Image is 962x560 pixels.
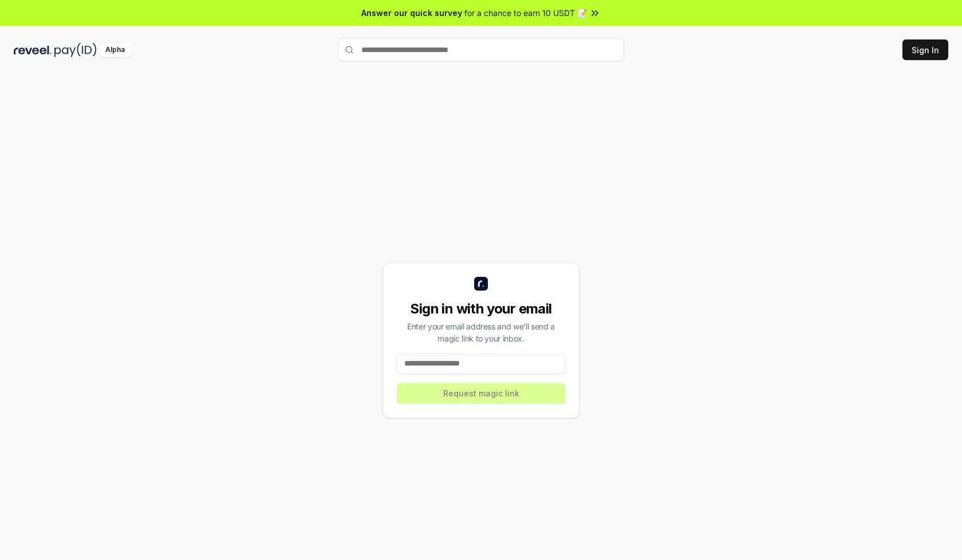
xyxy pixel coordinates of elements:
[397,300,565,318] div: Sign in with your email
[397,320,565,344] div: Enter your email address and we’ll send a magic link to your inbox.
[54,43,97,57] img: pay_id
[99,43,131,57] div: Alpha
[902,39,948,60] button: Sign In
[14,43,52,57] img: reveel_dark
[464,7,587,19] span: for a chance to earn 10 USDT 📝
[361,7,462,19] span: Answer our quick survey
[474,277,488,291] img: logo_small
